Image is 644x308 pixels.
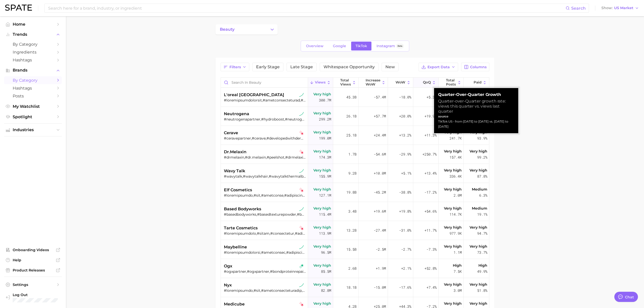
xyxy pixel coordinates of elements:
span: -17.6% [399,284,411,290]
span: Overview [306,44,324,48]
span: 94.7% [477,230,487,236]
span: ogx [224,263,232,269]
span: -2.5m [376,246,386,252]
span: Medium [472,205,487,211]
span: +5.3% [426,94,437,100]
span: wavy talk [224,168,245,174]
span: -17.2% [424,189,437,195]
img: tiktok falling star [299,226,304,230]
span: +13.2% [399,132,411,138]
div: #ogxpartner,#ogxpartner﻿﻿﻿,#bondproteinrepair,#ogx,#ogxbeauty,#ogxshampoo,#ogxlove [224,269,306,274]
span: Very high [470,167,487,173]
span: High [478,262,487,268]
span: 3.0m [454,287,462,294]
span: Beta [398,44,402,48]
span: 26.1b [346,113,356,119]
span: Very high [313,262,331,268]
span: 7.5k [454,268,462,275]
span: Help [13,258,53,262]
span: Total Posts [446,78,456,86]
span: +24.4m [374,132,386,138]
span: -29.9% [399,151,411,157]
span: Very high [470,148,487,154]
div: #basedbodyworks,#basedtexturepowder,#basedbodyworksshampoo,#basedbodyworksconditioner,#basedbodyw... [224,212,306,217]
span: elf cosmetics [224,187,252,193]
span: 1.7b [348,151,356,157]
span: Very high [470,300,487,306]
span: Very high [313,205,331,211]
span: 199.0m [319,135,331,141]
span: -2.7% [401,246,411,252]
span: 96.5m [321,249,331,255]
img: tiktok falling star [299,188,304,192]
span: Home [13,22,53,27]
img: tiktok sustained riser [299,93,304,97]
span: 3.4b [348,208,356,214]
span: Very high [313,224,331,230]
span: Very high [444,186,462,192]
div: #loremipsumdo,#sit,#ametconsecteturadip,#elitseddoeiusmodtempo,#incididuntu,#laboreetdol,#magnaal... [224,288,306,293]
span: Brands [13,68,53,73]
span: Very high [313,167,331,173]
span: Log Out [13,293,58,297]
span: 87.8% [477,173,487,179]
img: tiktok falling star [299,302,304,306]
span: +11.3% [424,132,437,138]
span: Very high [313,186,331,192]
span: 18.1b [346,284,356,290]
span: Industries [13,128,53,132]
span: Views [315,80,326,84]
span: Settings [13,282,53,287]
a: Hashtags [4,84,62,92]
span: Very high [313,129,331,135]
span: Very high [470,243,487,249]
span: Increase WoW [366,78,380,86]
span: -57.4m [374,94,386,100]
span: Paid [474,80,481,84]
button: based bodyworkstiktok sustained riser#basedbodyworks,#basedtexturepowder,#basedbodyworksshampoo,#... [221,202,489,221]
button: elf cosmeticstiktok falling star#loremipsumdo,#sit,#ametconse,#adipiscinge,#seddoeiu,#temporin,#u... [221,183,489,202]
span: Hashtags [13,58,53,62]
div: TikTok US - from [DATE] to [DATE] vs. [DATE] to [DATE] [438,119,514,129]
div: #wavytalk,#wavytalkhair,#wavytalkthermalbrush,#wavytalksteamlinepro,#wavytalk5in1,#wavytalkstraig... [224,174,306,179]
strong: Quarter-over-Quarter Growth [438,92,514,97]
span: 82.8m [321,287,331,294]
span: Spotlight [13,114,53,119]
span: High [453,262,462,268]
span: Very high [444,224,462,230]
span: Very high [470,281,487,287]
span: 155.9m [319,173,331,179]
button: nyxtiktok sustained riser#loremipsumdo,#sit,#ametconsecteturadip,#elitseddoeiusmodtempo,#incididu... [221,278,489,297]
button: Brands [4,66,62,74]
button: l'oreal [GEOGRAPHIC_DATA]tiktok sustained riser#loremipsumdolorsit,#ametconsecteturad,#elitseddoe... [221,88,489,107]
span: tarte cosmetics [224,225,258,231]
button: ShowUS Market [600,5,640,11]
a: Google [329,42,350,50]
span: TikTok [355,44,367,48]
span: maybelline [224,244,247,250]
span: 157.4k [450,154,462,160]
span: -45.2m [374,189,386,195]
span: Export Data [427,65,450,69]
button: Total Views [333,78,359,88]
button: Total Posts [439,78,464,88]
span: Trends [13,32,53,37]
span: neutrogena [224,111,249,117]
span: 114.7k [450,211,462,217]
span: 19.1% [477,211,487,217]
span: 19.8b [346,189,356,195]
button: WoW [388,78,413,88]
div: #neutrogenapartner,#hydroboost,#neutrogena,#collagenbank,#bankwithneutrogena,#neutrogenahydroboos... [224,117,306,122]
span: -15.0m [374,284,386,290]
span: -31.0% [399,227,411,233]
span: Late Stage [290,65,313,69]
span: +7.4% [426,284,437,290]
span: 1.1m [454,249,462,255]
span: Filters [229,65,241,69]
span: based bodyworks [224,206,261,212]
span: +54.6% [424,208,437,214]
span: medicube [224,301,245,307]
span: 977.9k [450,230,462,236]
span: Google [333,44,346,48]
span: nyx [224,282,232,288]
